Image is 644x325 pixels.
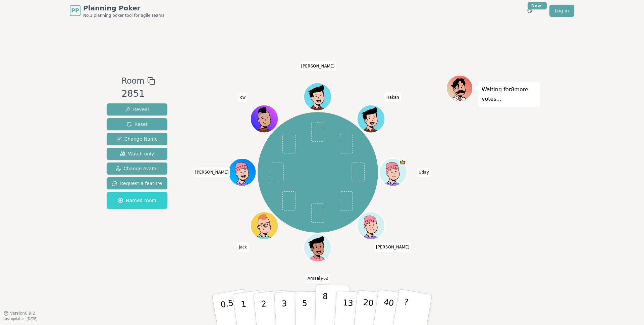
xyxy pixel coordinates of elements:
[320,277,328,280] span: (you)
[237,243,249,252] span: Click to change your name
[306,274,330,283] span: Click to change your name
[126,121,148,128] span: Reset
[118,197,156,204] span: Named room
[107,192,167,209] button: Named room
[194,168,230,177] span: Click to change your name
[399,159,407,166] span: Uday is the host
[121,75,144,87] span: Room
[3,317,38,321] span: Last updated: [DATE]
[305,235,331,261] button: Click to change your avatar
[107,118,167,130] button: Reset
[70,3,164,18] a: PPPlanning PokerNo.1 planning poker tool for agile teams
[107,177,167,189] button: Request a feature
[3,311,35,316] button: Version0.9.2
[71,7,79,15] span: PP
[120,150,154,157] span: Watch only
[121,87,155,101] div: 2851
[528,2,547,9] div: New!
[374,243,411,252] span: Click to change your name
[112,180,162,187] span: Request a feature
[524,5,536,17] button: New!
[417,168,431,177] span: Click to change your name
[107,103,167,115] button: Reveal
[83,13,164,18] span: No.1 planning poker tool for agile teams
[300,61,336,71] span: Click to change your name
[10,311,35,316] span: Version 0.9.2
[116,165,159,172] span: Change Avatar
[549,5,574,17] a: Log in
[107,133,167,145] button: Change Name
[482,85,537,104] p: Waiting for 8 more votes...
[107,148,167,160] button: Watch only
[385,93,401,102] span: Click to change your name
[238,93,247,102] span: Click to change your name
[116,136,158,142] span: Change Name
[125,106,149,113] span: Reveal
[83,3,164,13] span: Planning Poker
[107,162,167,175] button: Change Avatar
